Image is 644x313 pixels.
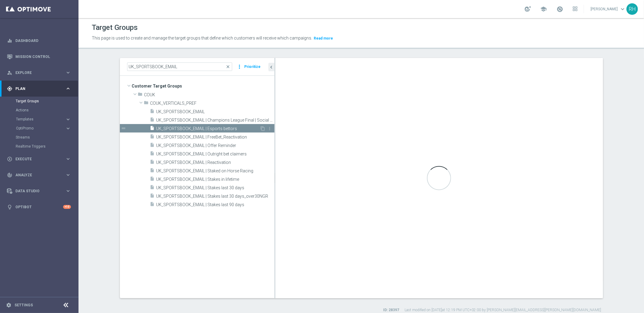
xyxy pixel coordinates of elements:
button: Read more [313,35,334,42]
i: keyboard_arrow_right [65,117,71,122]
i: person_search [7,70,12,75]
i: more_vert [268,126,272,131]
div: RH [626,3,638,15]
a: Settings [14,303,33,307]
span: UK_SPORTSBOOK_EMAIL [156,109,274,114]
div: Dashboard [7,33,71,49]
i: insert_drive_file [150,185,155,192]
div: Optibot [7,199,71,215]
i: gps_fixed [7,86,12,91]
label: ID: 28397 [383,308,399,313]
span: COUK_VERTICALS_PREF [150,101,274,106]
i: insert_drive_file [150,202,155,209]
span: UK_SPORTSBOOK_EMAIL | Offer Reminder [156,143,274,148]
i: insert_drive_file [150,151,155,158]
button: Mission Control [7,54,71,59]
button: Data Studio keyboard_arrow_right [7,189,71,193]
i: settings [6,302,11,308]
div: gps_fixed Plan keyboard_arrow_right [7,86,71,91]
div: Data Studio [7,188,65,194]
div: Actions [16,106,78,115]
button: Prioritize [244,63,262,71]
span: COUK [144,92,274,97]
a: Streams [16,135,63,140]
div: Plan [7,86,65,91]
div: Analyze [7,172,65,178]
i: insert_drive_file [150,126,155,133]
i: track_changes [7,172,12,178]
i: keyboard_arrow_right [65,188,71,194]
i: folder [138,92,143,99]
span: Data Studio [15,189,65,193]
div: Execute [7,156,65,162]
div: lightbulb Optibot +10 [7,205,71,209]
i: chevron_left [269,64,274,70]
div: OptiPromo [16,124,78,133]
button: equalizer Dashboard [7,38,71,43]
a: Actions [16,108,63,113]
span: Explore [15,71,65,75]
i: insert_drive_file [150,159,155,166]
i: keyboard_arrow_right [65,172,71,178]
button: play_circle_outline Execute keyboard_arrow_right [7,157,71,161]
a: Optibot [15,199,63,215]
span: Plan [15,87,65,91]
i: folder [144,100,149,107]
span: UK_SPORTSBOOK_EMAIL | Stakes in lifetime [156,177,274,182]
div: Templates [16,117,65,121]
i: more_vert [237,62,243,71]
span: UK_SPORTSBOOK_EMAIL | Stakes last 30 days_over30NGR [156,194,274,199]
span: UK_SPORTSBOOK_EMAIL | Staked on Horse Racing [156,168,274,174]
i: insert_drive_file [150,176,155,183]
div: +10 [63,205,71,209]
span: UK_SPORTSBOOK_EMAIL | Stakes last 30 days [156,185,274,190]
span: UK_SPORTSBOOK_EMAIL | FreeBet_Reactivation [156,135,274,140]
div: Target Groups [16,97,78,106]
span: school [540,6,547,12]
h1: Target Groups [92,23,138,32]
i: insert_drive_file [150,109,155,116]
span: Templates [16,117,59,121]
label: Last modified on [DATE] at 12:19 PM UTC+02:00 by [PERSON_NAME][EMAIL_ADDRESS][PERSON_NAME][DOMAIN... [405,308,601,313]
i: insert_drive_file [150,117,155,124]
input: Quick find group or folder [127,62,232,71]
i: insert_drive_file [150,142,155,149]
i: keyboard_arrow_right [65,126,71,131]
span: UK_SPORTSBOOK_EMAIL | Stakes last 90 days [156,202,274,207]
div: Mission Control [7,49,71,65]
i: keyboard_arrow_right [65,156,71,162]
i: equalizer [7,38,12,43]
span: UK_SPORTSBOOK_EMAIL | Reactivation [156,160,274,165]
i: keyboard_arrow_right [65,86,71,91]
button: chevron_left [268,63,274,71]
button: track_changes Analyze keyboard_arrow_right [7,173,71,177]
span: keyboard_arrow_down [619,6,626,12]
i: lightbulb [7,204,12,210]
div: Streams [16,133,78,142]
span: UK_SPORTSBOOK_EMAIL | Champions League Final | Social Comp Winners | List [156,118,274,123]
div: OptiPromo [16,126,65,130]
span: UK_SPORTSBOOK_EMAIL | Esports bettors [156,126,260,131]
button: person_search Explore keyboard_arrow_right [7,70,71,75]
a: [PERSON_NAME]keyboard_arrow_down [590,5,626,14]
i: insert_drive_file [150,134,155,141]
div: Explore [7,70,65,75]
i: insert_drive_file [150,193,155,200]
span: Customer Target Groups [132,82,274,90]
i: Duplicate Target group [261,126,265,131]
a: Target Groups [16,99,63,104]
span: UK_SPORTSBOOK_EMAIL | Outright bet claimers [156,152,274,157]
button: OptiPromo keyboard_arrow_right [16,126,71,131]
i: insert_drive_file [150,168,155,175]
span: Analyze [15,173,65,177]
div: Templates [16,115,78,124]
a: Dashboard [15,33,71,49]
span: close [226,64,231,69]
